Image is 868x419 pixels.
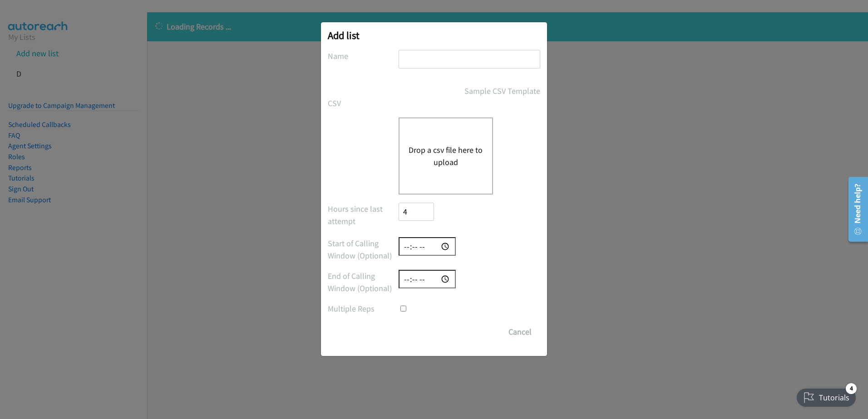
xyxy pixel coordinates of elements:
[842,173,868,245] iframe: Resource Center
[328,302,399,315] label: Multiple Reps
[328,29,540,42] h2: Add list
[500,323,540,341] button: Cancel
[328,237,399,262] label: Start of Calling Window (Optional)
[328,270,399,294] label: End of Calling Window (Optional)
[409,144,483,168] button: Drop a csv file here to upload
[464,85,540,97] a: Sample CSV Template
[791,380,861,412] iframe: Checklist
[328,203,399,227] label: Hours since last attempt
[328,50,399,62] label: Name
[328,97,399,109] label: CSV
